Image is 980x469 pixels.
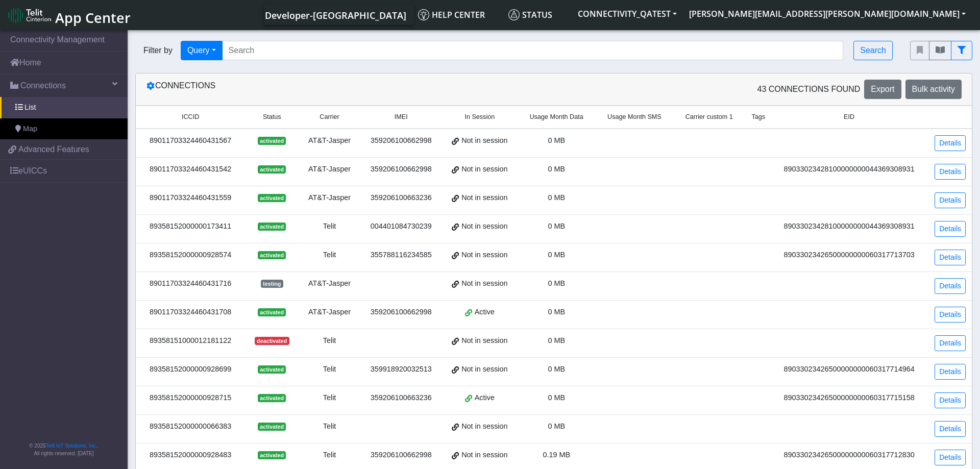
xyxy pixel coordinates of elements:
[305,421,354,432] div: Telit
[24,102,36,113] span: List
[258,223,286,231] span: activated
[258,251,286,259] span: activated
[935,135,966,151] a: Details
[905,80,962,99] button: Bulk activity
[258,451,286,459] span: activated
[258,194,286,202] span: activated
[418,9,485,20] span: Help center
[912,85,955,93] span: Bulk activity
[475,392,495,404] span: Active
[548,365,565,373] span: 0 MB
[871,85,894,93] span: Export
[685,112,733,122] span: Carrier custom 1
[935,392,966,408] a: Details
[935,221,966,237] a: Details
[305,250,354,261] div: Telit
[548,193,565,202] span: 0 MB
[461,192,507,204] span: Not in session
[255,337,289,345] span: deactivated
[935,364,966,380] a: Details
[543,451,570,459] span: 0.19 MB
[461,364,507,375] span: Not in session
[366,221,436,232] div: 004401084730239
[461,335,507,347] span: Not in session
[305,278,354,289] div: AT&T-Jasper
[142,250,239,261] div: 89358152000000928574
[18,143,89,156] span: Advanced Features
[305,164,354,175] div: AT&T-Jasper
[305,364,354,375] div: Telit
[258,165,286,174] span: activated
[853,41,893,60] button: Search
[935,164,966,180] a: Details
[366,250,436,261] div: 355788116234585
[305,221,354,232] div: Telit
[138,80,554,99] div: Connections
[258,365,286,374] span: activated
[464,112,495,122] span: In Session
[20,80,66,92] span: Connections
[366,135,436,146] div: 359206100662998
[751,112,765,122] span: Tags
[366,307,436,318] div: 359206100662998
[366,192,436,204] div: 359206100663236
[258,137,286,145] span: activated
[935,192,966,208] a: Details
[548,308,565,316] span: 0 MB
[263,112,281,122] span: Status
[461,164,507,175] span: Not in session
[305,192,354,204] div: AT&T-Jasper
[935,250,966,265] a: Details
[461,250,507,261] span: Not in session
[261,280,283,288] span: testing
[305,335,354,347] div: Telit
[548,422,565,430] span: 0 MB
[222,41,844,60] input: Search...
[778,450,920,461] div: 89033023426500000000060317712830
[305,450,354,461] div: Telit
[683,5,972,23] button: [PERSON_NAME][EMAIL_ADDRESS][PERSON_NAME][DOMAIN_NAME]
[366,392,436,404] div: 359206100663236
[142,421,239,432] div: 89358152000000066383
[142,364,239,375] div: 89358152000000928699
[258,308,286,316] span: activated
[182,112,199,122] span: ICCID
[142,221,239,232] div: 89358152000000173411
[366,364,436,375] div: 359918920032513
[142,164,239,175] div: 89011703324460431542
[23,124,37,135] span: Map
[46,443,97,449] a: Telit IoT Solutions, Inc.
[142,307,239,318] div: 89011703324460431708
[548,222,565,230] span: 0 MB
[461,278,507,289] span: Not in session
[305,392,354,404] div: Telit
[844,112,854,122] span: EID
[475,307,495,318] span: Active
[935,335,966,351] a: Details
[305,135,354,146] div: AT&T-Jasper
[548,136,565,144] span: 0 MB
[461,450,507,461] span: Not in session
[910,41,972,60] div: fitlers menu
[778,392,920,404] div: 89033023426500000000060317715158
[181,41,223,60] button: Query
[548,393,565,402] span: 0 MB
[548,165,565,173] span: 0 MB
[55,8,131,27] span: App Center
[461,221,507,232] span: Not in session
[757,83,860,95] span: 43 Connections found
[320,112,339,122] span: Carrier
[305,307,354,318] div: AT&T-Jasper
[142,278,239,289] div: 89011703324460431716
[395,112,408,122] span: IMEI
[572,5,683,23] button: CONNECTIVITY_QATEST
[265,9,406,21] span: Developer-[GEOGRAPHIC_DATA]
[935,421,966,437] a: Details
[504,5,572,25] a: Status
[366,450,436,461] div: 359206100662998
[8,7,51,23] img: logo-telit-cinterion-gw-new.png
[508,9,520,20] img: status.svg
[142,192,239,204] div: 89011703324460431559
[142,450,239,461] div: 89358152000000928483
[142,335,239,347] div: 89358151000012181122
